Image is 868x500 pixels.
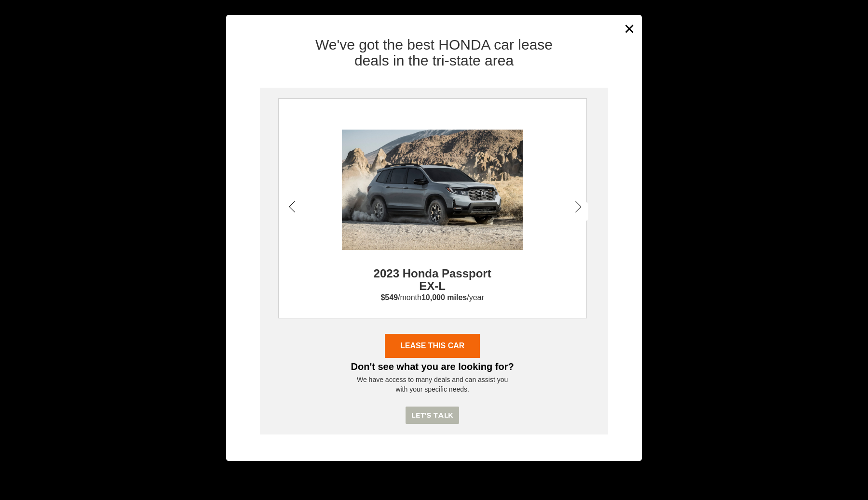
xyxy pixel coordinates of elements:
h2: 2023 Honda Passport EX-L [365,250,501,293]
button: × [623,17,637,40]
a: 2023 Honda Passport EX-L$549/month10,000 miles/year [279,185,586,303]
p: We have access to many deals and can assist you with your specific needs. [278,375,587,394]
h3: Don't see what you are looking for? [278,358,587,375]
button: LET'S TALK [406,407,459,424]
strong: 10,000 miles [421,293,467,302]
img: honda passport ex-l, honda passport trailsport mmp scaled [318,130,547,250]
strong: $549 [380,293,398,302]
p: /month /year [279,292,586,303]
a: LET'S TALK [406,411,459,419]
h2: We've got the best HONDA car lease deals in the tri-state area [233,37,635,68]
a: Lease THIS CAR [385,334,480,358]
